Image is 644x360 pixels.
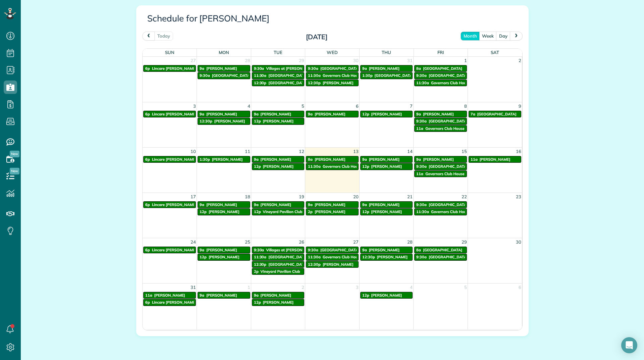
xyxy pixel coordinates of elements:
span: 9a [254,293,259,298]
span: 10 [190,148,197,155]
span: [GEOGRAPHIC_DATA] [423,248,462,252]
span: 17 [190,193,197,201]
a: 12:30p [PERSON_NAME] [360,254,413,260]
span: 4 [247,102,251,110]
button: month [461,32,480,41]
span: Governors Club House [323,255,362,259]
a: 9a [PERSON_NAME] [306,111,359,117]
span: 9:30a [308,66,318,71]
span: 9a [200,112,204,116]
span: Governors Club House [431,81,470,85]
span: 9a [308,112,313,116]
span: 12p [254,119,261,123]
a: 6p Lincare [PERSON_NAME] Locartion [143,111,196,117]
span: 28 [407,238,413,246]
span: 24 [190,238,197,246]
span: 23 [515,193,522,201]
span: 16 [515,148,522,155]
span: 15 [461,148,468,155]
a: 9a [PERSON_NAME] [198,111,250,117]
span: Sun [165,50,174,55]
span: 9a [254,112,259,116]
span: [PERSON_NAME] [377,255,408,259]
a: 9a [PERSON_NAME] [198,247,250,253]
span: [PERSON_NAME] [315,112,345,116]
span: 6p [145,248,150,252]
span: 9a [416,157,421,162]
span: 12 [298,148,305,155]
a: 6p Lincare [PERSON_NAME] Locartion [143,201,196,208]
span: 1 [247,284,251,291]
a: 9a [PERSON_NAME] [198,201,250,208]
span: 25 [244,238,251,246]
button: day [496,32,511,41]
a: 9:30a Villages at [PERSON_NAME][GEOGRAPHIC_DATA] [252,65,305,72]
a: 1:30p [GEOGRAPHIC_DATA] [360,72,413,79]
span: 29 [298,57,305,64]
span: Lincare [PERSON_NAME] Locartion [152,157,214,162]
span: [PERSON_NAME] [206,112,237,116]
span: 9a [254,157,259,162]
button: prev [142,32,155,41]
a: 12:30p [GEOGRAPHIC_DATA] [252,80,305,86]
span: 4 [409,284,413,291]
a: 12p [PERSON_NAME] [360,111,413,117]
a: 9a [PERSON_NAME] [252,292,305,299]
a: 7a [GEOGRAPHIC_DATA] [469,111,521,117]
a: 9a [PERSON_NAME] [360,247,413,253]
a: 1:30p [PERSON_NAME] [198,156,250,163]
a: 9:30a [GEOGRAPHIC_DATA] [306,247,359,253]
a: 11a Governors Club House [414,125,467,132]
span: 22 [461,193,468,201]
span: 31 [407,57,413,64]
span: [PERSON_NAME] [315,202,345,207]
span: 11:30a [308,73,321,78]
span: 2 [301,284,305,291]
span: 11:30a [416,209,429,214]
span: 2 [518,57,522,64]
a: 9:30a [GEOGRAPHIC_DATA] [414,201,467,208]
span: 27 [353,238,359,246]
span: 6p [145,300,150,305]
a: 8a [PERSON_NAME] [306,156,359,163]
a: 9a [PERSON_NAME] [414,111,467,117]
span: Villages at [PERSON_NAME][GEOGRAPHIC_DATA] [266,248,356,252]
span: [PERSON_NAME] [423,157,454,162]
span: [PERSON_NAME] [206,66,237,71]
span: Vineyard Pavilion Club [261,269,300,274]
span: 6p [145,157,150,162]
span: [PERSON_NAME] [209,255,239,259]
span: [PERSON_NAME] [423,112,454,116]
h3: Schedule for [PERSON_NAME] [147,14,518,23]
span: [GEOGRAPHIC_DATA] [212,73,251,78]
span: [PERSON_NAME] [371,164,402,169]
span: Villages at [PERSON_NAME][GEOGRAPHIC_DATA] [266,66,356,71]
a: 11:30a Governors Club House [306,163,359,170]
span: 19 [298,193,305,201]
span: 11a [416,126,423,131]
span: [GEOGRAPHIC_DATA] [268,81,308,85]
span: [PERSON_NAME] [263,164,293,169]
span: Lincare [PERSON_NAME] Locartion [152,112,214,116]
span: 12:30p [254,262,267,267]
a: 11:30a Governors Club House [306,254,359,260]
span: Lincare [PERSON_NAME] Locartion [152,248,214,252]
span: 28 [244,57,251,64]
a: 8a [GEOGRAPHIC_DATA] [414,247,467,253]
span: 6 [355,102,359,110]
span: 9a [362,202,367,207]
span: 3 [355,284,359,291]
a: 9a [PERSON_NAME] [360,65,413,72]
span: 9:30a [254,66,264,71]
span: 9a [362,66,367,71]
span: Sat [491,50,499,55]
span: 12p [254,300,261,305]
span: [GEOGRAPHIC_DATA] [375,73,414,78]
span: 1:30p [362,73,373,78]
span: 5 [301,102,305,110]
span: 7a [471,112,475,116]
a: 9a [PERSON_NAME] [360,156,413,163]
span: 7 [409,102,413,110]
a: 9a [PERSON_NAME] [360,201,413,208]
span: [GEOGRAPHIC_DATA] [429,73,468,78]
